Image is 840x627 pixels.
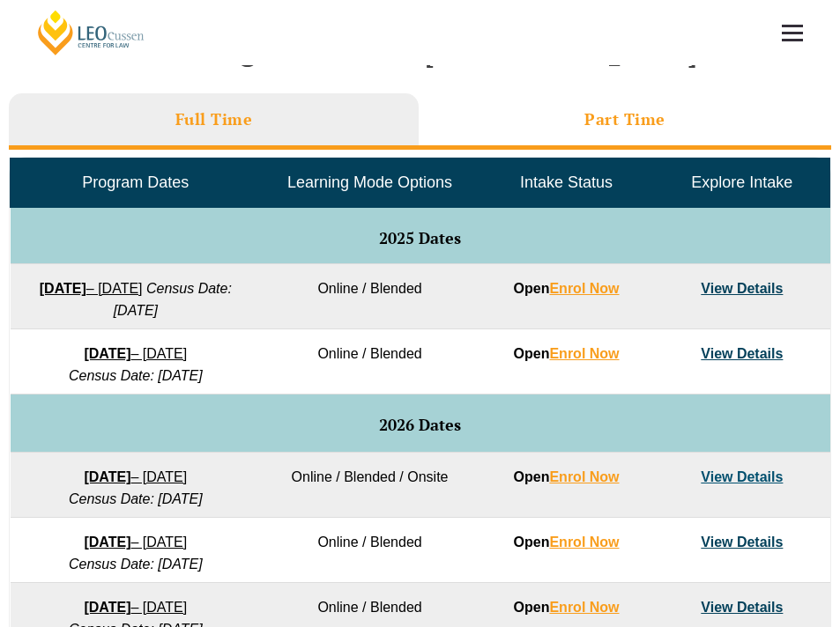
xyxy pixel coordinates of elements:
span: Program Dates [82,173,189,191]
a: [PERSON_NAME] Centre for Law [35,9,147,56]
span: 2025 Dates [379,227,461,248]
span: 2026 Dates [379,414,461,435]
em: Census Date: [DATE] [69,557,203,572]
a: Enrol Now [549,346,619,361]
td: Online / Blended [261,329,479,395]
span: Learning Mode Options [287,173,452,191]
span: Intake Status [520,173,613,191]
a: View Details [701,535,783,550]
a: Enrol Now [549,469,619,484]
a: [DATE]– [DATE] [84,600,187,615]
strong: [DATE] [84,535,130,550]
a: [DATE]– [DATE] [84,346,187,361]
a: [DATE]– [DATE] [84,469,187,484]
strong: Open [514,346,620,361]
a: Enrol Now [549,600,619,615]
a: [DATE]– [DATE] [84,535,187,550]
strong: [DATE] [40,281,86,296]
a: View Details [701,346,783,361]
em: Census Date: [DATE] [69,491,203,506]
a: [DATE]– [DATE] [40,281,143,296]
em: Census Date: [DATE] [69,368,203,383]
td: Online / Blended / Onsite [261,452,479,517]
strong: [DATE] [84,600,130,615]
h3: Part Time [584,109,665,129]
a: View Details [701,281,783,296]
td: Online / Blended [261,517,479,582]
a: View Details [701,600,783,615]
h3: Full Time [175,109,253,129]
strong: Open [514,281,620,296]
a: Enrol Now [549,281,619,296]
a: Enrol Now [549,535,619,550]
td: Online / Blended [261,264,479,329]
a: View Details [701,469,783,484]
em: Census Date: [DATE] [114,281,232,318]
strong: [DATE] [84,346,130,361]
strong: Open [514,535,620,550]
span: Explore Intake [691,173,792,191]
strong: Open [514,469,620,484]
strong: [DATE] [84,469,130,484]
strong: Open [514,600,620,615]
